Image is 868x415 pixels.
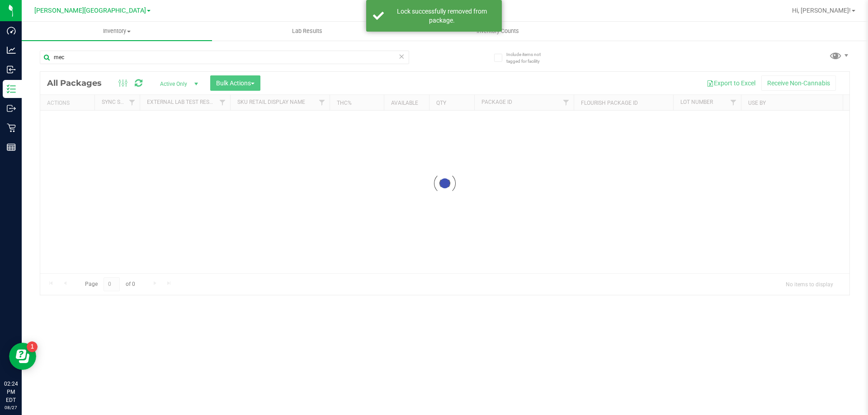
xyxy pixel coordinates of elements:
p: 02:24 PM EDT [4,380,18,404]
a: Inventory [22,22,212,41]
inline-svg: Outbound [7,104,16,113]
inline-svg: Analytics [7,46,16,55]
a: Lab Results [212,22,402,41]
iframe: Resource center unread badge [27,341,38,352]
inline-svg: Retail [7,123,16,132]
span: [PERSON_NAME][GEOGRAPHIC_DATA] [34,7,146,14]
input: Search Package ID, Item Name, SKU, Lot or Part Number... [40,51,409,64]
span: Clear [398,51,405,62]
span: Inventory [22,27,212,35]
p: 08/27 [4,404,18,411]
inline-svg: Inbound [7,65,16,74]
span: Hi, [PERSON_NAME]! [792,7,851,14]
inline-svg: Dashboard [7,26,16,35]
inline-svg: Inventory [7,84,16,93]
div: Lock successfully removed from package. [389,7,495,25]
inline-svg: Reports [7,143,16,152]
span: Include items not tagged for facility [506,51,552,65]
span: Lab Results [280,27,335,35]
iframe: Resource center [9,343,36,370]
